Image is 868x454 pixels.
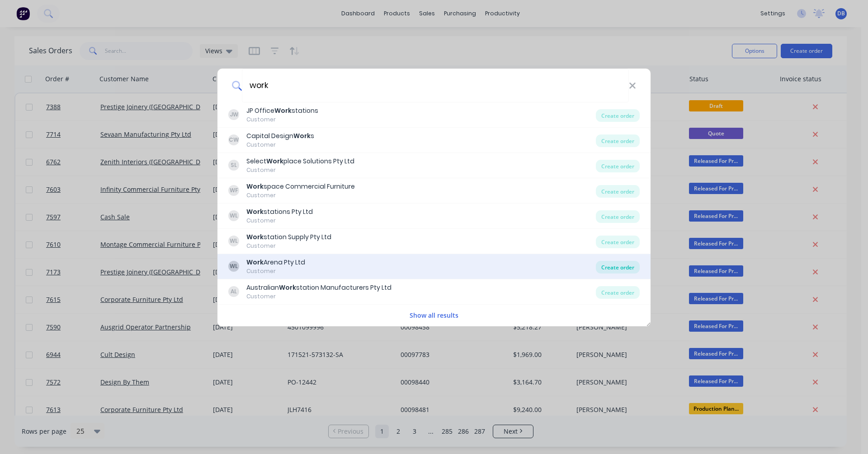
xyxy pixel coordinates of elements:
[228,236,239,246] div: WL
[596,261,640,273] div: Create order
[228,109,239,120] div: JW
[228,210,239,221] div: WL
[246,166,354,174] div: Customer
[596,134,640,147] div: Create order
[596,286,640,299] div: Create order
[407,310,461,320] button: Show all results
[246,267,305,275] div: Customer
[246,207,264,216] b: Work
[596,236,640,248] div: Create order
[228,185,239,196] div: WF
[596,185,640,198] div: Create order
[246,141,314,149] div: Customer
[246,106,318,116] div: JP Office stations
[246,191,355,199] div: Customer
[246,258,305,267] div: Arena Pty Ltd
[596,160,640,172] div: Create order
[246,131,314,141] div: Capital Design s
[246,217,313,225] div: Customer
[246,283,392,292] div: Australian station Manufacturers Pty Ltd
[228,286,239,297] div: AL
[293,131,311,140] b: Work
[279,283,296,292] b: Work
[246,258,264,267] b: Work
[228,160,239,171] div: SL
[596,210,640,223] div: Create order
[246,232,264,241] b: Work
[246,207,313,217] div: stations Pty Ltd
[246,232,331,242] div: station Supply Pty Ltd
[228,261,239,272] div: WL
[246,157,354,166] div: Select place Solutions Pty Ltd
[246,242,331,250] div: Customer
[228,134,239,145] div: CW
[246,116,318,124] div: Customer
[596,109,640,122] div: Create order
[246,182,264,191] b: Work
[246,292,392,301] div: Customer
[242,69,629,102] input: Enter a customer name to create a new order...
[266,157,283,166] b: Work
[246,182,355,191] div: space Commercial Furniture
[274,106,292,115] b: Work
